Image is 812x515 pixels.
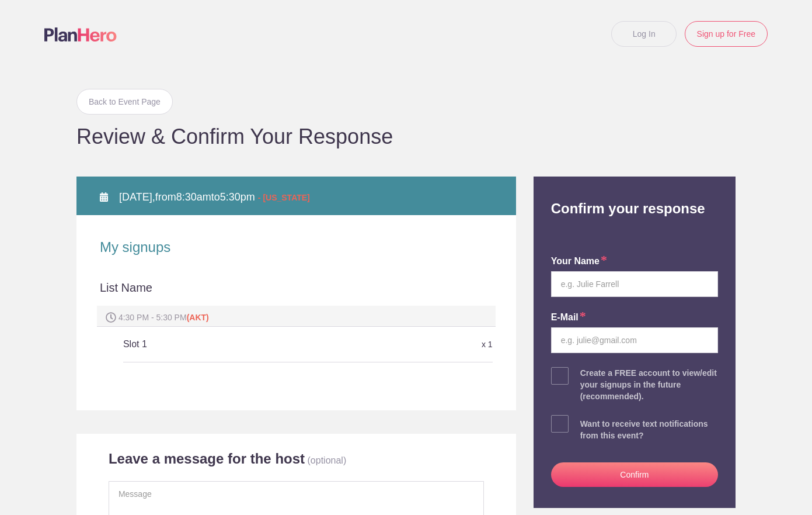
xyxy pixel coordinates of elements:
[551,271,718,297] input: e.g. Julie Farrell
[220,191,255,203] span: 5:30pm
[551,327,718,353] input: e.g. julie@gmail.com
[119,191,310,203] span: from to
[542,177,727,217] h2: Confirm your response
[100,192,108,202] img: Calendar alt
[685,21,768,47] a: Sign up for Free
[551,311,586,324] label: E-mail
[611,21,677,47] a: Log In
[187,313,209,322] span: (AKT)
[109,450,305,468] h2: Leave a message for the host
[551,462,718,487] button: Confirm
[97,306,496,327] div: 4:30 PM - 5:30 PM
[258,193,310,202] span: - [US_STATE]
[100,239,493,256] h2: My signups
[551,255,607,268] label: your name
[308,455,347,465] p: (optional)
[76,126,736,147] h1: Review & Confirm Your Response
[76,89,173,115] a: Back to Event Page
[176,191,211,203] span: 8:30am
[123,333,370,356] h5: Slot 1
[370,334,493,355] div: x 1
[119,191,155,203] span: [DATE],
[106,312,116,323] img: Spot time
[580,367,718,402] div: Create a FREE account to view/edit your signups in the future (recommended).
[100,279,493,306] div: List Name
[580,418,718,441] div: Want to receive text notifications from this event?
[44,27,117,42] img: Logo main planhero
